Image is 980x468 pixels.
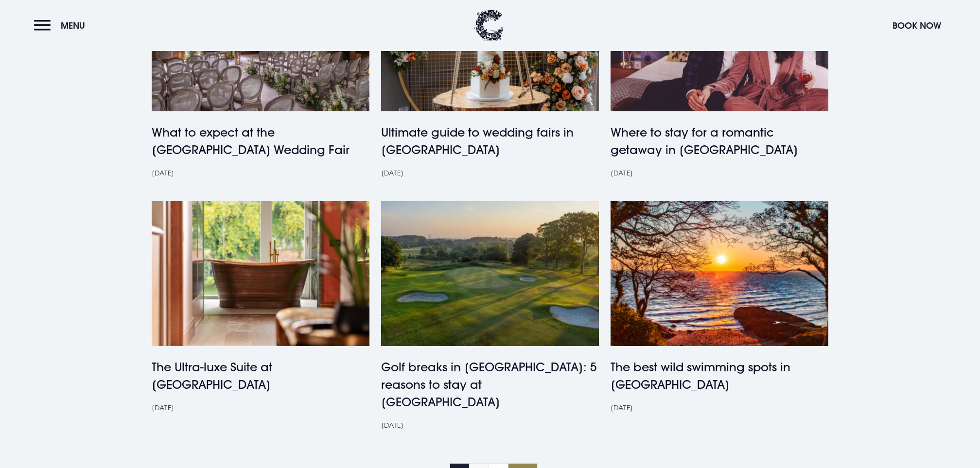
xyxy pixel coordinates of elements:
[611,169,828,177] div: [DATE]
[611,403,828,412] div: [DATE]
[381,201,599,429] a: Golf breaks Northern Ireland Golf breaks in [GEOGRAPHIC_DATA]: 5 reasons to stay at [GEOGRAPHIC_D...
[152,169,369,177] div: [DATE]
[61,20,85,31] span: Menu
[474,10,504,41] img: Clandeboye Lodge
[611,201,828,412] a: Helen's Bay beach at sunset, a Northern Ireland wild swimming spot The best wild swimming spots i...
[152,358,369,393] h4: The Ultra-luxe Suite at [GEOGRAPHIC_DATA]
[381,201,599,346] img: Golf breaks Northern Ireland
[381,358,599,411] h4: Golf breaks in [GEOGRAPHIC_DATA]: 5 reasons to stay at [GEOGRAPHIC_DATA]
[611,201,828,346] img: Helen's Bay beach at sunset, a Northern Ireland wild swimming spot
[152,403,369,412] div: [DATE]
[888,15,946,36] button: Book Now
[381,169,599,177] div: [DATE]
[152,123,369,158] h4: What to expect at the [GEOGRAPHIC_DATA] Wedding Fair
[381,123,599,158] h4: Ultimate guide to wedding fairs in [GEOGRAPHIC_DATA]
[611,358,828,393] h4: The best wild swimming spots in [GEOGRAPHIC_DATA]
[34,15,90,36] button: Menu
[152,201,369,346] img: Luxury Hotel Suite Northern Ireland
[152,201,369,412] a: Luxury Hotel Suite Northern Ireland The Ultra-luxe Suite at [GEOGRAPHIC_DATA] [DATE]
[381,421,599,429] div: [DATE]
[611,123,828,158] h4: Where to stay for a romantic getaway in [GEOGRAPHIC_DATA]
